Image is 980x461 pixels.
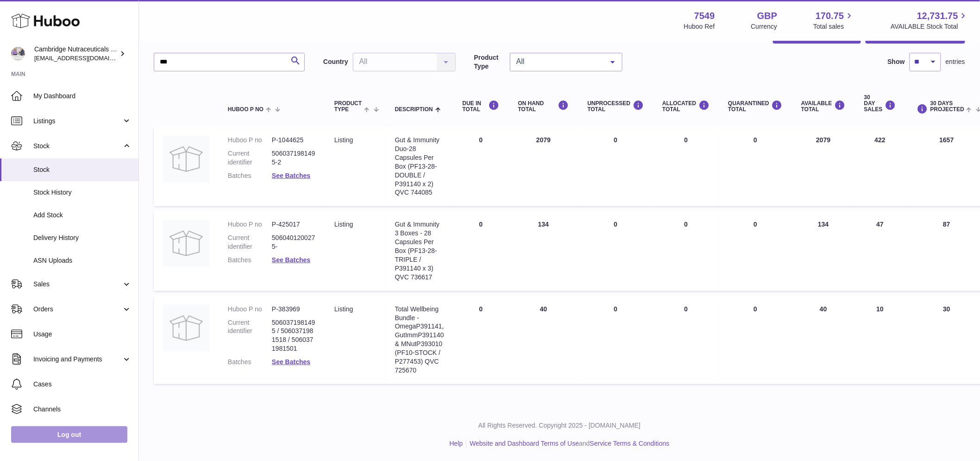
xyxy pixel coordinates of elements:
span: Sales [33,280,122,289]
td: 40 [792,296,855,384]
span: Delivery History [33,234,132,242]
dd: P-425017 [272,220,316,229]
td: 0 [453,296,509,384]
a: Log out [11,426,127,443]
td: 0 [578,211,653,290]
td: 0 [653,126,719,206]
td: 47 [855,211,905,290]
div: Gut & Immunity Duo-28 Capsules Per Box (PF13-28-DOUBLE / P391140 x 2) QVC 744085 [395,136,444,197]
span: AVAILABLE Stock Total [891,22,969,31]
label: Country [323,57,348,66]
p: All Rights Reserved. Copyright 2025 - [DOMAIN_NAME] [146,421,973,430]
td: 0 [578,126,653,206]
span: Invoicing and Payments [33,355,122,364]
td: 2079 [509,126,578,206]
span: listing [334,221,353,228]
div: Total Wellbeing Bundle - OmegaP391141, GutImmP391140 & MNutP393010 (PF10-STOCK / P277453) QVC 725670 [395,305,444,375]
span: Channels [33,405,132,414]
a: See Batches [272,358,310,366]
span: 30 DAYS PROJECTED [930,101,964,113]
td: 0 [653,211,719,290]
div: ON HAND Total [518,100,569,113]
td: 40 [509,296,578,384]
span: All [514,57,603,66]
td: 0 [453,211,509,290]
span: Stock [33,142,122,151]
div: UNPROCESSED Total [588,100,644,113]
dd: P-383969 [272,305,316,314]
span: 170.75 [816,10,844,22]
div: Huboo Ref [684,22,715,31]
li: and [466,439,669,448]
td: 422 [855,126,905,206]
span: entries [946,57,965,66]
a: See Batches [272,172,310,179]
span: Orders [33,305,122,314]
span: Stock History [33,188,132,197]
div: Cambridge Nutraceuticals Ltd [34,45,118,63]
dd: 5060371981495 / 5060371981518 / 5060371981501 [272,318,316,354]
label: Show [888,57,905,66]
span: Cases [33,380,132,389]
td: 134 [509,211,578,290]
span: Description [395,107,433,113]
img: product image [163,220,209,266]
strong: 7549 [694,10,715,22]
label: Product Type [474,53,505,71]
td: 2079 [792,126,855,206]
img: product image [163,305,209,351]
td: 0 [578,296,653,384]
dt: Batches [228,256,272,265]
dt: Huboo P no [228,220,272,229]
dt: Current identifier [228,149,272,167]
span: My Dashboard [33,92,132,101]
span: Total sales [813,22,854,31]
span: Product Type [334,101,362,113]
span: Usage [33,330,132,339]
span: Stock [33,165,132,174]
dt: Batches [228,358,272,366]
span: 0 [754,305,757,313]
div: DUE IN TOTAL [463,100,500,113]
span: [EMAIL_ADDRESS][DOMAIN_NAME] [34,54,136,62]
td: 134 [792,211,855,290]
dd: 5060371981495-2 [272,149,316,167]
a: 170.75 Total sales [813,10,854,31]
img: qvc@camnutra.com [11,47,25,61]
span: ASN Uploads [33,256,132,265]
div: ALLOCATED Total [662,100,710,113]
dd: 5060401200275- [272,234,316,251]
a: Service Terms & Conditions [590,440,670,447]
img: product image [163,136,209,182]
td: 10 [855,296,905,384]
dd: P-1044625 [272,136,316,145]
span: Listings [33,117,122,126]
span: Huboo P no [228,107,264,113]
dt: Batches [228,171,272,180]
dt: Huboo P no [228,305,272,314]
span: listing [334,136,353,144]
div: 30 DAY SALES [864,95,896,113]
a: Website and Dashboard Terms of Use [470,440,579,447]
span: Add Stock [33,211,132,220]
a: 12,731.75 AVAILABLE Stock Total [891,10,969,31]
span: 0 [754,221,757,228]
strong: GBP [757,10,777,22]
dt: Current identifier [228,234,272,251]
dt: Current identifier [228,318,272,354]
span: 0 [754,136,757,144]
span: 12,731.75 [917,10,958,22]
dt: Huboo P no [228,136,272,145]
td: 0 [453,126,509,206]
td: 0 [653,296,719,384]
div: Currency [751,22,778,31]
a: Help [450,440,463,447]
div: QUARANTINED Total [728,100,783,113]
a: See Batches [272,256,310,264]
span: listing [334,305,353,313]
div: Gut & Immunity 3 Boxes - 28 Capsules Per Box (PF13-28-TRIPLE / P391140 x 3) QVC 736617 [395,220,444,281]
div: AVAILABLE Total [801,100,846,113]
